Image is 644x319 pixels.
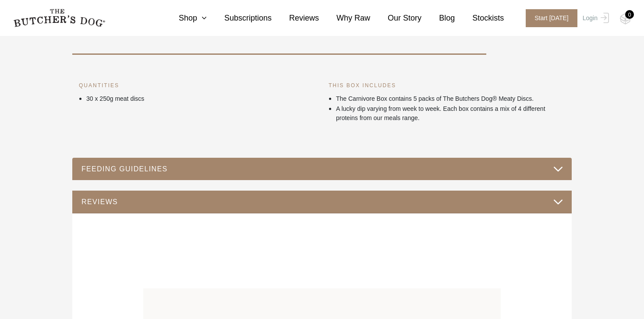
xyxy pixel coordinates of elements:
div: 0 [625,10,634,19]
p: 30 x 250g meat discs [86,94,315,103]
a: Why Raw [319,12,370,24]
a: Login [580,9,609,27]
p: The Carnivore Box contains 5 packs of The Butchers Dog® Meaty Discs. [336,94,565,103]
p: A lucky dip varying from week to week. Each box contains a mix of 4 different proteins from our m... [336,104,565,123]
a: Shop [161,12,207,24]
span: Start [DATE] [526,9,577,27]
a: Subscriptions [207,12,272,24]
a: Our Story [370,12,421,24]
a: Reviews [272,12,319,24]
h6: THIS BOX INCLUDES [329,81,565,90]
img: TBD_Cart-Empty.png [620,13,631,25]
a: Start [DATE] [517,9,580,27]
h6: QUANTITIES [79,81,315,90]
a: Stockists [455,12,504,24]
a: Blog [421,12,455,24]
button: REVIEWS [81,196,563,208]
button: FEEDING GUIDELINES [81,163,563,175]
